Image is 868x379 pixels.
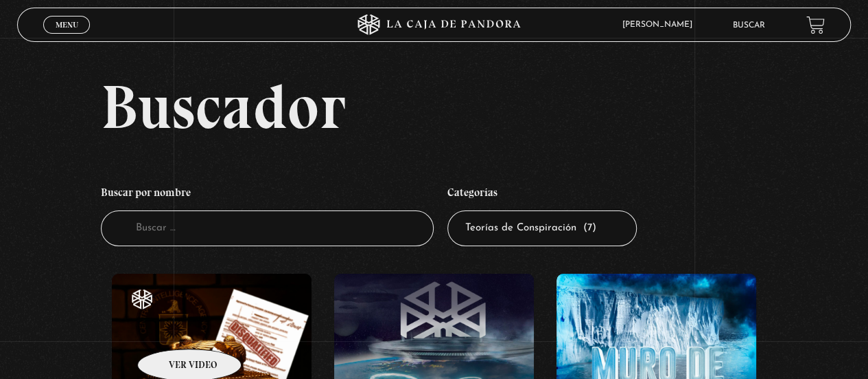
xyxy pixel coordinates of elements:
h2: Buscador [101,76,851,138]
span: Menu [56,21,78,29]
a: View your shopping cart [806,16,825,34]
span: [PERSON_NAME] [615,21,706,29]
h4: Buscar por nombre [101,179,434,210]
h4: Categorías [447,179,637,210]
span: Cerrar [51,32,83,42]
a: Buscar [733,21,765,30]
